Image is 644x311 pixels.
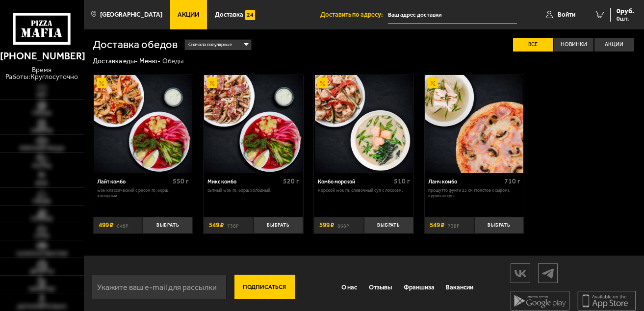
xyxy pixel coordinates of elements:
[428,188,520,199] p: Прошутто Фунги 25 см (толстое с сыром), Куриный суп.
[318,179,391,185] div: Комбо морской
[430,222,444,229] span: 549 ₽
[204,75,302,173] img: Микс комбо
[162,57,183,66] div: Обеды
[97,179,171,185] div: Лайт комбо
[143,217,192,233] button: Выбрать
[558,11,575,18] span: Войти
[317,78,328,88] img: Акционный
[428,78,438,88] img: Акционный
[97,78,107,88] img: Акционный
[448,222,460,229] s: 738 ₽
[139,57,160,65] a: Меню-
[97,188,189,199] p: Wok классический с рисом M, Борщ холодный.
[315,75,413,173] img: Комбо морской
[254,217,303,233] button: Выбрать
[314,75,413,173] a: АкционныйКомбо морской
[539,265,557,282] img: tg
[92,275,227,299] input: Укажите ваш e-mail для рассылки
[283,177,299,185] span: 520 г
[440,276,480,298] a: Вакансии
[318,188,410,193] p: Морской Wok M, Сливочный суп с лососем.
[178,11,199,18] span: Акции
[320,11,388,18] span: Доставить по адресу:
[93,40,178,51] h1: Доставка обедов
[234,275,295,299] button: Подписаться
[188,38,232,51] span: Сначала популярные
[94,75,192,173] img: Лайт комбо
[173,177,189,185] span: 550 г
[363,276,398,298] a: Отзывы
[474,217,524,233] button: Выбрать
[227,222,239,229] s: 738 ₽
[337,222,349,229] s: 868 ₽
[93,57,138,65] a: Доставка еды-
[117,222,129,229] s: 648 ₽
[554,38,593,52] label: Новинки
[364,217,413,233] button: Выбрать
[617,8,634,15] span: 0 руб.
[245,10,256,20] img: 15daf4d41897b9f0e9f617042186c801.svg
[207,179,281,185] div: Микс комбо
[398,276,440,298] a: Франшиза
[617,16,634,22] span: 0 шт.
[394,177,410,185] span: 510 г
[511,265,530,282] img: vk
[207,78,217,88] img: Акционный
[93,75,193,173] a: АкционныйЛайт комбо
[336,276,363,298] a: О нас
[207,188,300,193] p: Сытный Wok M, Борщ холодный.
[425,75,523,173] img: Ланч комбо
[99,222,113,229] span: 499 ₽
[204,75,303,173] a: АкционныйМикс комбо
[215,11,243,18] span: Доставка
[428,179,502,185] div: Ланч комбо
[388,6,517,24] input: Ваш адрес доставки
[319,222,334,229] span: 599 ₽
[209,222,224,229] span: 549 ₽
[425,75,524,173] a: АкционныйЛанч комбо
[594,38,634,52] label: Акции
[100,11,162,18] span: [GEOGRAPHIC_DATA]
[504,177,520,185] span: 710 г
[513,38,553,52] label: Все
